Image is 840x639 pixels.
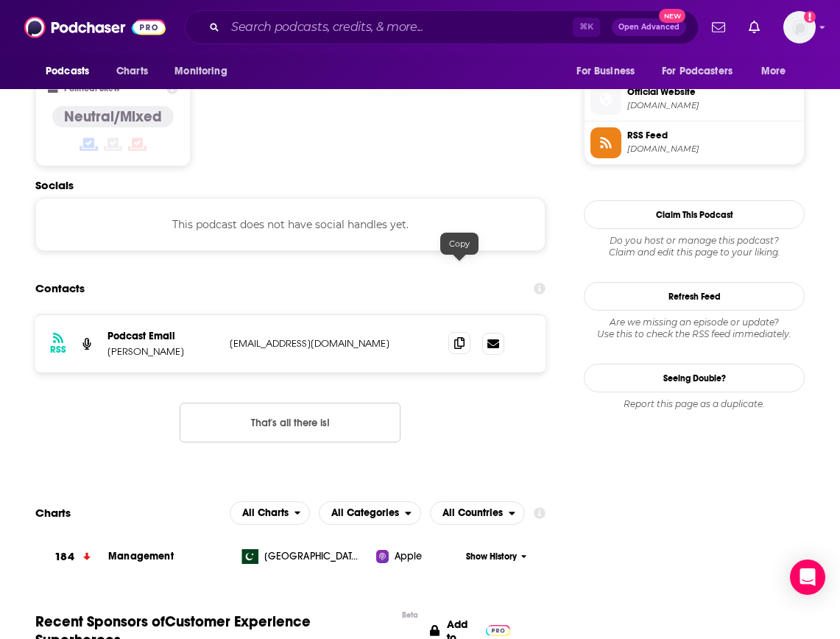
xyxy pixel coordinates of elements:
[185,10,699,44] div: Search podcasts, credits, & more...
[584,200,805,229] button: Claim This Podcast
[612,18,686,36] button: Open AdvancedNew
[107,57,157,85] a: Charts
[35,275,85,303] h2: Contacts
[584,398,805,410] div: Report this page as a duplicate.
[35,537,108,577] a: 184
[107,330,218,342] p: Podcast Email
[627,129,798,142] span: RSS Feed
[566,57,653,85] button: open menu
[659,9,685,23] span: New
[402,610,418,620] div: Beta
[164,57,246,85] button: open menu
[46,61,89,82] span: Podcasts
[751,57,805,85] button: open menu
[783,11,816,43] button: Show profile menu
[242,508,289,518] span: All Charts
[230,337,425,350] p: [EMAIL_ADDRESS][DOMAIN_NAME]
[584,235,805,247] span: Do you host or manage this podcast?
[627,85,798,99] span: Official Website
[319,501,421,525] h2: Categories
[174,61,227,82] span: Monitoring
[264,549,360,564] span: Pakistan
[225,15,573,39] input: Search podcasts, credits, & more...
[24,13,166,41] img: Podchaser - Follow, Share and Rate Podcasts
[107,345,218,358] p: [PERSON_NAME]
[584,235,805,258] div: Claim and edit this page to your liking.
[804,11,816,23] svg: Add a profile image
[430,501,525,525] button: open menu
[108,550,174,562] a: Management
[35,57,108,85] button: open menu
[35,178,546,192] h2: Socials
[584,317,805,340] div: Are we missing an episode or update? Use this to check the RSS feed immediately.
[790,559,825,595] div: Open Intercom Messenger
[590,127,798,158] a: RSS Feed[DOMAIN_NAME]
[743,15,766,40] a: Show notifications dropdown
[230,549,376,564] a: [GEOGRAPHIC_DATA]
[466,551,517,563] span: Show History
[395,549,423,564] span: Apple
[576,61,635,82] span: For Business
[50,344,66,356] h3: RSS
[573,18,600,37] span: ⌘ K
[662,61,733,82] span: For Podcasters
[376,549,457,564] a: Apple
[442,508,503,518] span: All Countries
[627,144,798,155] span: feeds.buzzsprout.com
[627,100,798,111] span: clientship.com
[54,548,74,565] h3: 184
[652,57,754,85] button: open menu
[584,282,805,311] button: Refresh Feed
[319,501,421,525] button: open menu
[590,84,798,115] a: Official Website[DOMAIN_NAME]
[430,501,525,525] h2: Countries
[584,364,805,392] a: Seeing Double?
[440,233,479,255] div: Copy
[64,107,162,126] h4: Neutral/Mixed
[783,11,816,43] img: User Profile
[35,506,71,520] h2: Charts
[457,551,535,563] button: Show History
[486,625,510,636] img: Pro Logo
[331,508,399,518] span: All Categories
[783,11,816,43] span: Logged in as patiencebaldacci
[618,24,680,31] span: Open Advanced
[230,501,311,525] h2: Platforms
[761,61,786,82] span: More
[180,403,400,442] button: Nothing here.
[230,501,311,525] button: open menu
[706,15,731,40] a: Show notifications dropdown
[116,61,148,82] span: Charts
[35,198,546,251] div: This podcast does not have social handles yet.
